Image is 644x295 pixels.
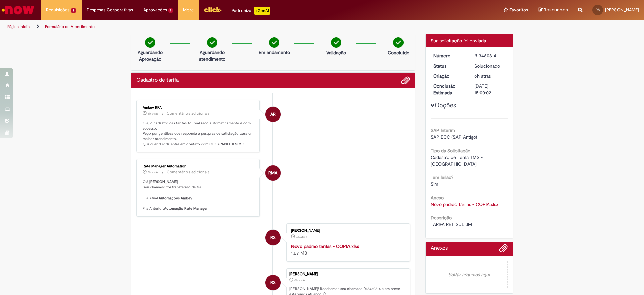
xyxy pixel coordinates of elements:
[431,38,486,44] span: Sua solicitação foi enviada
[232,7,270,15] div: Padroniza
[270,229,276,246] span: RS
[289,272,406,276] div: [PERSON_NAME]
[143,121,254,147] p: Olá, o cadastro das tarifas foi realizado automaticamente e com sucesso. Peço por gentileza que r...
[431,147,470,154] b: Tipo da Solicitação
[294,278,305,282] span: 6h atrás
[167,111,210,116] small: Comentários adicionais
[596,8,600,12] span: RS
[148,112,158,116] time: 29/08/2025 09:01:51
[270,106,276,122] span: AR
[431,154,484,167] span: Cadastro de Tarifa TMS - [GEOGRAPHIC_DATA]
[265,165,281,181] div: Rate Manager Automation
[259,49,290,56] p: Em andamento
[401,76,410,85] button: Adicionar anexos
[148,112,158,116] span: 5h atrás
[509,7,528,13] span: Favoritos
[474,62,505,69] div: Solucionado
[474,73,505,79] div: 29/08/2025 08:42:18
[168,8,173,13] span: 1
[167,169,210,175] small: Comentários adicionais
[431,195,444,201] b: Anexo
[499,244,508,256] button: Adicionar anexos
[474,83,505,96] div: [DATE] 15:00:02
[134,49,166,62] p: Aguardando Aprovação
[269,37,279,48] img: check-circle-green.png
[544,7,568,13] span: Rascunhos
[46,7,69,13] span: Requisições
[148,170,158,174] time: 29/08/2025 08:45:33
[291,243,403,256] div: 1.87 MB
[431,127,455,133] b: SAP Interim
[207,37,217,48] img: check-circle-green.png
[296,235,307,239] time: 29/08/2025 08:42:09
[428,52,470,59] dt: Número
[431,181,438,187] span: Sim
[605,7,639,13] span: [PERSON_NAME]
[431,201,498,207] a: Download de Novo padrao tarifas - COPIA.xlsx
[388,49,409,56] p: Concluído
[428,83,470,96] dt: Conclusão Estimada
[254,7,270,15] p: +GenAi
[431,261,508,288] em: Soltar arquivos aqui
[148,170,158,174] span: 5h atrás
[143,164,254,168] div: Rate Manager Automation
[428,73,470,79] dt: Criação
[136,77,179,83] h2: Cadastro de tarifa Histórico de tíquete
[428,62,470,69] dt: Status
[474,73,491,79] time: 29/08/2025 08:42:18
[5,20,424,33] ul: Trilhas de página
[291,229,403,233] div: [PERSON_NAME]
[474,73,491,79] span: 6h atrás
[265,107,281,122] div: Ambev RPA
[143,106,254,110] div: Ambev RPA
[196,49,228,62] p: Aguardando atendimento
[159,196,192,201] b: Automações Ambev
[291,243,359,249] a: Novo padrao tarifas - COPIA.xlsx
[474,52,505,59] div: R13460814
[1,3,35,17] img: ServiceNow
[87,7,133,13] span: Despesas Corporativas
[393,37,404,48] img: check-circle-green.png
[431,134,477,140] span: SAP ECC (SAP Antigo)
[204,5,222,15] img: click_logo_yellow_360x200.png
[45,24,95,29] a: Formulário de Atendimento
[431,221,472,227] span: TARIFA RET SUL JM
[431,174,453,180] b: Tem leilão?
[143,7,167,13] span: Aprovações
[71,8,76,13] span: 2
[265,230,281,245] div: Rodrigo Alves Da Silva
[265,275,281,290] div: Rodrigo Alves Da Silva
[268,165,277,181] span: RMA
[145,37,155,48] img: check-circle-green.png
[143,179,254,211] p: Olá, , Seu chamado foi transferido de fila. Fila Atual: Fila Anterior:
[296,235,307,239] span: 6h atrás
[294,278,305,282] time: 29/08/2025 08:42:18
[538,7,568,13] a: Rascunhos
[270,275,276,291] span: RS
[431,245,448,251] h2: Anexos
[431,215,452,221] b: Descrição
[149,179,178,184] b: [PERSON_NAME]
[164,206,208,211] b: Automação Rate Manager
[7,24,31,29] a: Página inicial
[326,49,346,56] p: Validação
[183,7,194,13] span: More
[331,37,341,48] img: check-circle-green.png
